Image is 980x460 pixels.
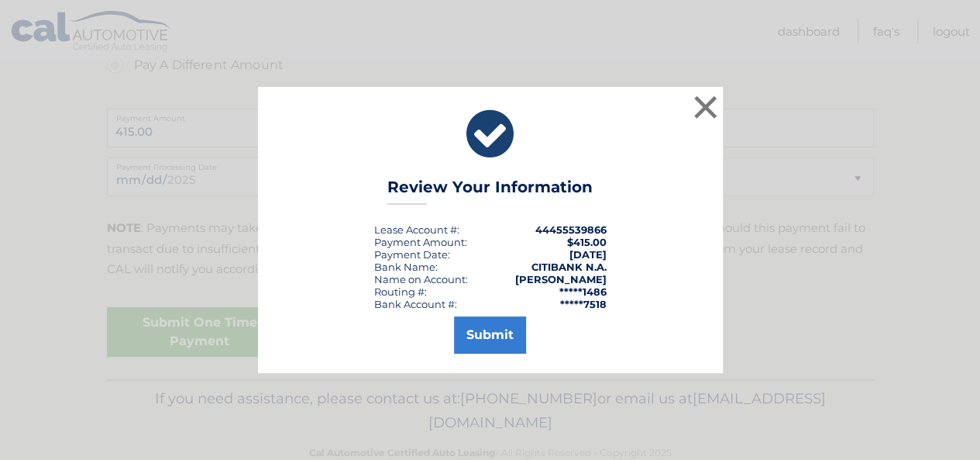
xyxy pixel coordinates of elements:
span: Payment Date [374,248,448,261]
div: Lease Account #: [374,223,459,236]
span: $415.00 [567,236,607,248]
button: Submit [454,316,526,354]
div: Routing #: [374,285,427,298]
button: × [690,92,721,123]
div: Bank Name: [374,261,438,273]
div: : [374,248,450,261]
div: Bank Account #: [374,298,457,310]
strong: CITIBANK N.A. [531,261,607,273]
strong: [PERSON_NAME] [515,273,607,285]
span: [DATE] [569,248,607,261]
div: Payment Amount: [374,236,467,248]
strong: 44455539866 [535,223,607,236]
div: Name on Account: [374,273,468,285]
h3: Review Your Information [387,178,593,205]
